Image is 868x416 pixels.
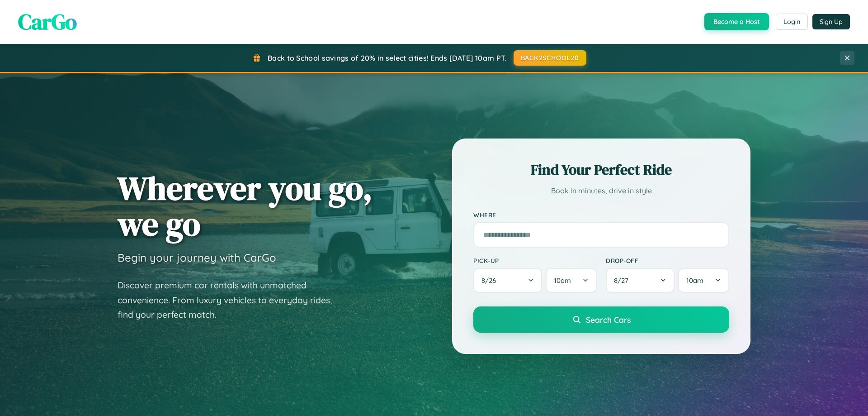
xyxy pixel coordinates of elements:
button: 8/26 [473,268,542,293]
button: Login [776,14,808,30]
span: 8 / 26 [481,276,500,285]
span: 8 / 27 [614,276,633,285]
h3: Begin your journey with CarGo [118,251,276,264]
button: Sign Up [812,14,850,29]
span: Search Cars [586,315,631,325]
label: Drop-off [606,257,729,264]
button: 8/27 [606,268,675,293]
button: BACK2SCHOOL20 [514,50,586,66]
button: Become a Host [704,13,769,30]
h1: Wherever you go, we go [118,170,373,242]
label: Where [473,211,729,219]
label: Pick-up [473,257,597,264]
p: Book in minutes, drive in style [473,184,729,197]
h2: Find Your Perfect Ride [473,160,729,180]
span: CarGo [18,7,77,37]
span: 10am [554,276,571,285]
span: Back to School savings of 20% in select cities! Ends [DATE] 10am PT. [268,53,506,62]
p: Discover premium car rentals with unmatched convenience. From luxury vehicles to everyday rides, ... [118,278,344,322]
button: 10am [678,268,729,293]
button: Search Cars [473,306,729,333]
span: 10am [686,276,703,285]
button: 10am [546,268,597,293]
